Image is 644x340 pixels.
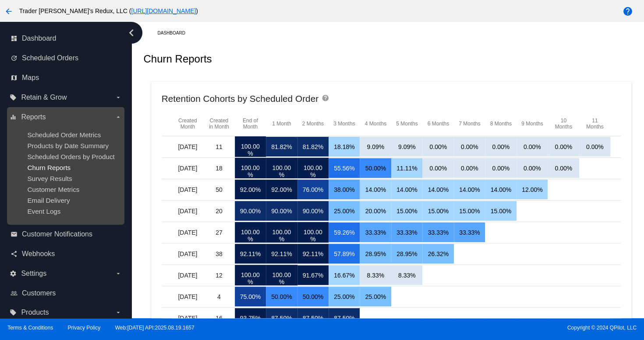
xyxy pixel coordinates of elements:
[21,309,49,316] span: Products
[548,137,579,156] mat-cell: 0.00%
[297,121,329,127] mat-header-cell: 2 Months
[391,180,422,199] mat-cell: 14.00%
[235,308,266,328] mat-cell: 93.75%
[391,121,422,127] mat-header-cell: 5 Months
[266,287,297,306] mat-cell: 50.00%
[235,136,266,157] mat-cell: 100.00%
[172,244,203,264] mat-cell: [DATE]
[579,118,610,130] mat-header-cell: 11 Months
[11,31,122,45] a: dashboard Dashboard
[266,265,297,285] mat-cell: 100.00%
[235,180,266,199] mat-cell: 92.00%
[11,290,18,297] i: people_outline
[235,201,266,221] mat-cell: 90.00%
[27,131,101,139] a: Scheduled Order Metrics
[454,222,485,242] mat-cell: 33.33%
[68,325,101,331] a: Privacy Policy
[11,71,122,85] a: map Maps
[297,244,329,264] mat-cell: 92.11%
[172,158,203,178] mat-cell: [DATE]
[329,158,360,178] mat-cell: 55.56%
[27,208,60,215] span: Event Logs
[454,137,485,156] mat-cell: 0.00%
[10,309,17,316] i: local_offer
[7,325,53,331] a: Terms & Conditions
[517,121,548,127] mat-header-cell: 9 Months
[360,222,391,242] mat-cell: 33.33%
[297,222,329,243] mat-cell: 100.00%
[235,118,266,130] mat-header-cell: End of Month
[172,180,203,199] mat-cell: [DATE]
[266,180,297,199] mat-cell: 92.00%
[11,55,18,62] i: update
[485,121,516,127] mat-header-cell: 8 Months
[115,270,122,277] i: arrow_drop_down
[235,158,266,178] mat-cell: 100.00%
[391,137,422,156] mat-cell: 9.09%
[203,137,234,156] mat-cell: 11
[329,222,360,242] mat-cell: 59.26%
[297,201,329,221] mat-cell: 90.00%
[579,137,610,156] mat-cell: 0.00%
[115,114,122,121] i: arrow_drop_down
[360,121,391,127] mat-header-cell: 4 Months
[360,158,391,178] mat-cell: 50.00%
[422,121,453,127] mat-header-cell: 6 Months
[21,113,46,121] span: Reports
[329,201,360,221] mat-cell: 25.00%
[11,286,122,300] a: people_outline Customers
[21,94,67,101] span: Retain & Grow
[19,7,198,14] span: Trader [PERSON_NAME]'s Redux, LLC ( )
[391,244,422,264] mat-cell: 28.95%
[360,137,391,156] mat-cell: 9.09%
[266,137,297,156] mat-cell: 81.82%
[329,265,360,285] mat-cell: 16.67%
[360,201,391,221] mat-cell: 20.00%
[10,114,17,121] i: equalizer
[203,201,234,221] mat-cell: 20
[27,186,79,193] span: Customer Metrics
[297,180,329,199] mat-cell: 76.00%
[172,118,203,130] mat-header-cell: Created Month
[22,250,55,258] span: Webhooks
[115,325,195,331] a: Web:[DATE] API:2025.08.19.1657
[623,6,633,17] mat-icon: help
[115,94,122,101] i: arrow_drop_down
[548,118,579,130] mat-header-cell: 10 Months
[235,265,266,285] mat-cell: 100.00%
[10,270,17,277] i: settings
[11,250,18,257] i: share
[4,6,14,17] mat-icon: arrow_back
[391,158,422,178] mat-cell: 11.11%
[454,158,485,178] mat-cell: 0.00%
[11,74,18,81] i: map
[391,201,422,221] mat-cell: 15.00%
[329,308,360,328] mat-cell: 87.50%
[422,244,453,264] mat-cell: 26.32%
[21,270,46,278] span: Settings
[203,265,234,285] mat-cell: 12
[422,222,453,242] mat-cell: 33.33%
[11,231,18,238] i: email
[360,244,391,264] mat-cell: 28.95%
[172,287,203,306] mat-cell: [DATE]
[329,180,360,199] mat-cell: 38.00%
[517,180,548,199] mat-cell: 12.00%
[322,94,332,105] mat-icon: help
[11,51,122,65] a: update Scheduled Orders
[203,308,234,328] mat-cell: 16
[329,121,360,127] mat-header-cell: 3 Months
[115,309,122,316] i: arrow_drop_down
[27,175,72,182] a: Survey Results
[124,26,138,40] i: chevron_left
[454,121,485,127] mat-header-cell: 7 Months
[131,7,196,14] a: [URL][DOMAIN_NAME]
[360,265,391,285] mat-cell: 8.33%
[22,74,39,82] span: Maps
[235,222,266,243] mat-cell: 100.00%
[27,197,70,204] a: Email Delivery
[297,265,329,285] mat-cell: 91.67%
[329,287,360,306] mat-cell: 25.00%
[485,158,516,178] mat-cell: 0.00%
